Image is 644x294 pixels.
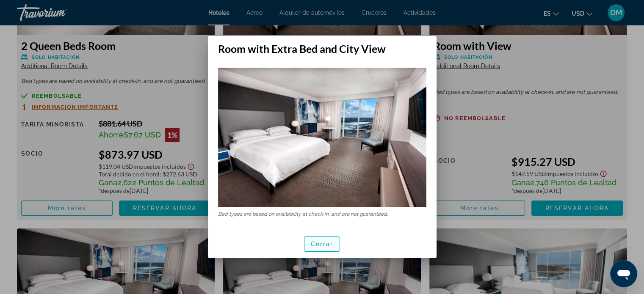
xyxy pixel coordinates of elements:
[218,68,426,206] img: Room with Extra Bed and City View
[208,36,437,55] h2: Room with Extra Bed and City View
[218,211,426,217] p: Bed types are based on availability at check-in, and are not guaranteed.
[304,236,340,252] button: Cerrar
[311,241,334,247] span: Cerrar
[610,260,637,287] iframe: Button to launch messaging window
